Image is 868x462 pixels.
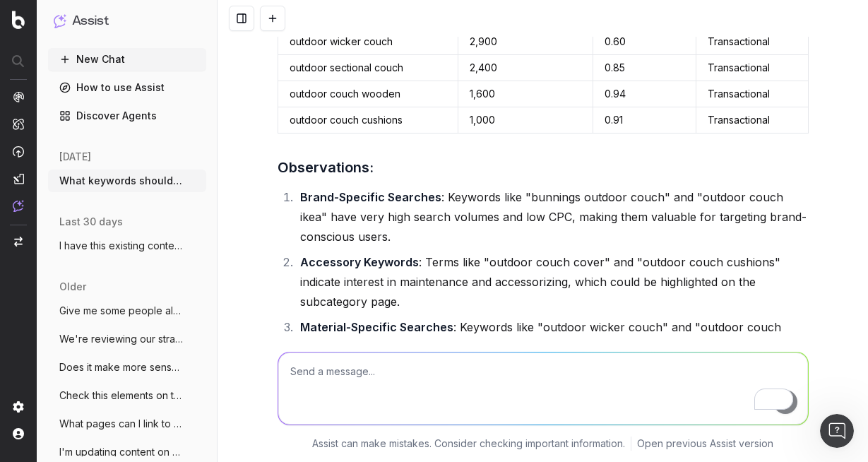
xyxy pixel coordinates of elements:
[14,237,23,247] img: Switch project
[312,437,625,451] p: Assist can make mistakes. Consider checking important information.
[59,445,184,459] span: I'm updating content on a Kids Beds page
[54,14,66,28] img: Assist
[48,235,206,257] button: I have this existing content for a Samsu
[300,190,441,204] strong: Brand-Specific Searches
[458,107,593,134] td: 1,000
[59,239,184,253] span: I have this existing content for a Samsu
[696,107,808,134] td: Transactional
[278,81,458,107] td: outdoor couch wooden
[458,29,593,55] td: 2,900
[13,428,24,439] img: My account
[593,107,696,134] td: 0.91
[59,304,184,318] span: Give me some people also asked questions
[458,81,593,107] td: 1,600
[59,389,184,403] span: Check this elements on this page for SEO
[48,413,206,435] button: What pages can I link to from: [URL]
[48,48,206,71] button: New Chat
[296,252,809,312] li: : Terms like "outdoor couch cover" and "outdoor couch cushions" indicate interest in maintenance ...
[593,81,696,107] td: 0.94
[637,437,773,451] a: Open previous Assist version
[696,81,808,107] td: Transactional
[72,11,109,31] h1: Assist
[48,76,206,99] a: How to use Assist
[13,146,24,158] img: Activation
[13,91,24,102] img: Analytics
[820,414,854,448] iframe: Intercom live chat
[278,55,458,81] td: outdoor sectional couch
[59,280,86,294] span: older
[696,55,808,81] td: Transactional
[48,170,206,192] button: What keywords should I target for an out
[300,320,453,334] strong: Material-Specific Searches
[13,118,24,130] img: Intelligence
[278,353,808,425] textarea: To enrich screen reader interactions, please activate Accessibility in Grammarly extension settings
[59,174,184,188] span: What keywords should I target for an out
[12,11,25,29] img: Botify logo
[59,150,91,164] span: [DATE]
[59,332,184,346] span: We're reviewing our strategy for Buying
[48,328,206,350] button: We're reviewing our strategy for Buying
[48,300,206,322] button: Give me some people also asked questions
[458,55,593,81] td: 2,400
[278,107,458,134] td: outdoor couch cushions
[48,105,206,127] a: Discover Agents
[59,215,123,229] span: last 30 days
[593,55,696,81] td: 0.85
[278,156,809,179] h3: Observations:
[48,384,206,407] button: Check this elements on this page for SEO
[296,317,809,357] li: : Keywords like "outdoor wicker couch" and "outdoor couch wooden" target users looking for specif...
[296,187,809,247] li: : Keywords like "bunnings outdoor couch" and "outdoor couch ikea" have very high search volumes a...
[13,173,24,184] img: Studio
[59,417,184,431] span: What pages can I link to from: [URL]
[13,200,24,212] img: Assist
[696,29,808,55] td: Transactional
[13,401,24,413] img: Setting
[54,11,201,31] button: Assist
[48,356,206,379] button: Does it make more sense for the category
[593,29,696,55] td: 0.60
[300,255,419,269] strong: Accessory Keywords
[278,29,458,55] td: outdoor wicker couch
[59,360,184,374] span: Does it make more sense for the category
